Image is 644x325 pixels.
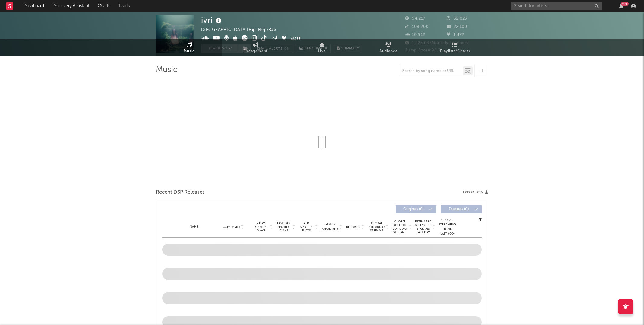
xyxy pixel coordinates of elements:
[346,225,360,229] span: Released
[223,225,240,229] span: Copyright
[391,220,408,234] span: Global Rolling 7D Audio Streams
[405,33,425,37] span: 10,912
[415,220,431,234] span: Estimated % Playlist Streams Last Day
[441,205,482,213] button: Features(0)
[355,39,422,56] a: Audience
[621,2,629,6] div: 99 +
[289,39,355,56] a: Live
[275,222,291,232] span: Last Day Spotify Plays
[318,48,326,55] span: Live
[405,25,429,29] span: 109,200
[201,15,223,25] div: ivri
[184,48,195,55] span: Music
[447,25,467,29] span: 22,100
[440,48,470,55] span: Playlists/Charts
[438,218,456,236] div: Global Streaming Trend (Last 60D)
[368,222,385,232] span: Global ATD Audio Streams
[222,39,289,56] a: Engagement
[201,26,283,34] div: [GEOGRAPHIC_DATA] | Hip-Hop/Rap
[445,208,473,211] span: Features ( 0 )
[298,222,314,232] span: ATD Spotify Plays
[243,48,268,55] span: Engagement
[321,222,339,231] span: Spotify Popularity
[619,4,623,8] button: 99+
[447,17,467,21] span: 32,023
[422,39,488,56] a: Playlists/Charts
[511,2,602,10] input: Search for artists
[396,205,436,213] button: Originals(0)
[405,17,426,21] span: 94,217
[174,225,214,229] div: Name
[399,69,463,74] input: Search by song name or URL
[400,208,427,211] span: Originals ( 0 )
[447,33,464,37] span: 1,472
[463,191,488,194] button: Export CSV
[290,35,301,43] button: Edit
[156,189,205,196] span: Recent DSP Releases
[379,48,398,55] span: Audience
[253,222,269,232] span: 7 Day Spotify Plays
[156,39,222,56] a: Music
